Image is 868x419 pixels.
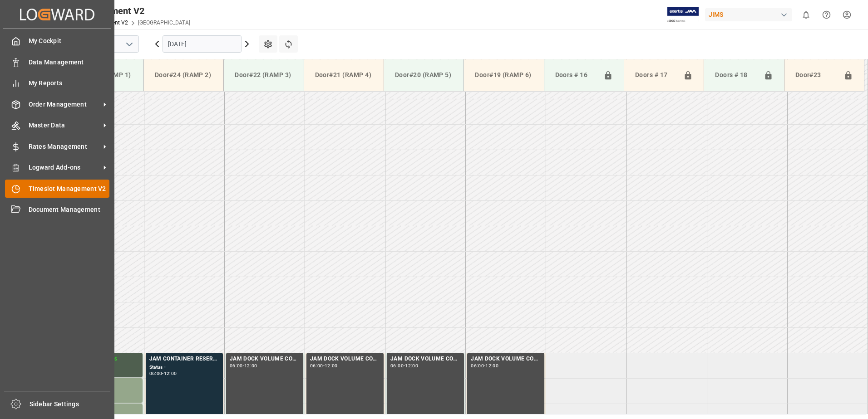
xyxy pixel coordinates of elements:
[311,67,376,83] div: Door#21 (RAMP 4)
[230,355,300,364] div: JAM DOCK VOLUME CONTROL
[230,364,243,368] div: 06:00
[149,355,219,364] div: JAM CONTAINER RESERVED
[390,364,404,368] div: 06:00
[29,121,100,130] span: Master Data
[5,74,109,92] a: My Reports
[29,58,110,67] span: Data Management
[149,371,163,375] div: 06:00
[552,67,600,84] div: Doors # 16
[816,5,837,25] button: Help Center
[404,364,405,368] div: -
[631,67,680,84] div: Doors # 17
[231,67,296,83] div: Door#22 (RAMP 3)
[485,364,498,368] div: 12:00
[471,364,484,368] div: 06:00
[310,355,380,364] div: JAM DOCK VOLUME CONTROL
[29,78,110,88] span: My Reports
[29,142,100,151] span: Rates Management
[5,32,109,50] a: My Cockpit
[243,364,244,368] div: -
[162,371,163,375] div: -
[5,201,109,219] a: Document Management
[471,67,536,83] div: Door#19 (RAMP 6)
[29,184,110,194] span: Timeslot Management V2
[163,35,242,53] input: DD.MM.YYYY
[29,100,100,109] span: Order Management
[390,355,460,364] div: JAM DOCK VOLUME CONTROL
[711,67,759,84] div: Doors # 18
[149,364,219,371] div: Status -
[405,364,418,368] div: 12:00
[30,400,111,409] span: Sidebar Settings
[164,371,177,375] div: 12:00
[151,67,216,83] div: Door#24 (RAMP 2)
[484,364,485,368] div: -
[122,37,136,51] button: open menu
[705,6,796,23] button: JIMS
[29,36,110,46] span: My Cockpit
[244,364,257,368] div: 12:00
[796,5,816,25] button: show 0 new notifications
[325,364,338,368] div: 12:00
[323,364,325,368] div: -
[310,364,323,368] div: 06:00
[5,180,109,197] a: Timeslot Management V2
[792,67,840,84] div: Door#23
[39,4,190,18] div: Timeslot Management V2
[667,7,699,23] img: Exertis%20JAM%20-%20Email%20Logo.jpg_1722504956.jpg
[391,67,456,83] div: Door#20 (RAMP 5)
[471,355,541,364] div: JAM DOCK VOLUME CONTROL
[705,8,792,21] div: JIMS
[29,205,110,214] span: Document Management
[5,53,109,71] a: Data Management
[29,163,100,172] span: Logward Add-ons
